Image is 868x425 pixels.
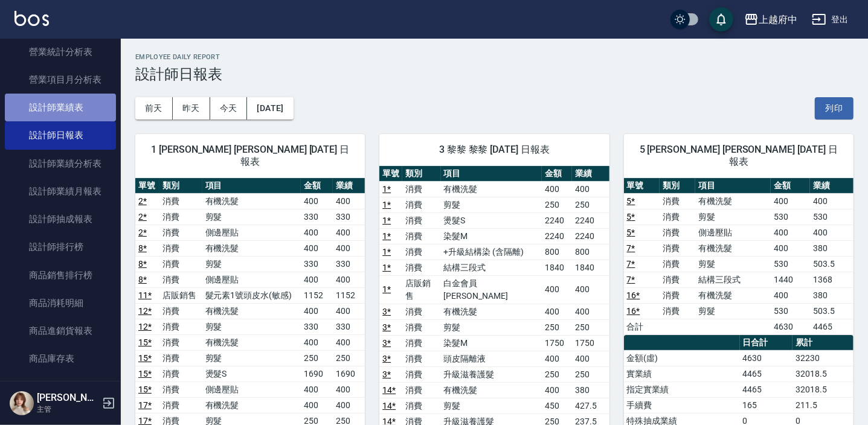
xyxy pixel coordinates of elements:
td: 380 [810,240,854,256]
td: 250 [301,350,333,366]
td: 剪髮 [441,398,542,414]
td: 380 [572,382,609,398]
td: 側邊壓貼 [202,272,301,287]
td: 結構三段式 [695,272,771,287]
td: 側邊壓貼 [202,225,301,240]
a: 商品庫存盤點表 [5,373,116,401]
td: 2240 [572,212,609,228]
th: 項目 [695,178,771,194]
td: 530 [810,209,854,225]
td: 剪髮 [202,350,301,366]
td: 消費 [660,240,695,256]
p: 主管 [37,404,98,415]
td: 1750 [572,335,609,351]
td: 有機洗髮 [695,193,771,209]
td: 250 [572,197,609,212]
td: 消費 [402,335,440,351]
td: 消費 [402,244,440,260]
td: 400 [810,193,854,209]
h5: [PERSON_NAME] [37,392,98,404]
td: 250 [333,350,365,366]
td: 4465 [810,319,854,334]
td: 剪髮 [695,303,771,319]
td: 消費 [402,382,440,398]
td: +升級結構染 (含隔離) [441,244,542,260]
td: 330 [301,209,333,225]
td: 有機洗髮 [441,304,542,319]
td: 有機洗髮 [202,193,301,209]
td: 消費 [660,303,695,319]
td: 消費 [660,225,695,240]
a: 營業統計分析表 [5,38,116,66]
td: 427.5 [572,398,609,414]
td: 實業績 [624,366,740,382]
th: 金額 [542,166,572,182]
td: 燙髮S [441,212,542,228]
h3: 設計師日報表 [135,66,854,83]
h2: Employee Daily Report [135,53,854,61]
td: 消費 [660,256,695,272]
td: 32018.5 [792,366,854,382]
a: 商品銷售排行榜 [5,261,116,289]
table: a dense table [624,178,854,335]
td: 2240 [542,212,572,228]
td: 400 [301,272,333,287]
td: 2240 [572,228,609,244]
td: 330 [333,319,365,334]
td: 消費 [402,181,440,197]
td: 400 [810,225,854,240]
td: 剪髮 [441,197,542,212]
td: 1690 [333,366,365,382]
th: 業績 [572,166,609,182]
td: 400 [333,272,365,287]
td: 結構三段式 [441,260,542,275]
a: 設計師日報表 [5,121,116,149]
td: 380 [810,287,854,303]
td: 250 [572,319,609,335]
th: 項目 [202,178,301,194]
button: 上越府中 [739,7,802,32]
td: 染髮M [441,228,542,244]
img: Person [10,391,34,415]
td: 有機洗髮 [202,397,301,413]
button: [DATE] [247,97,293,120]
td: 250 [542,197,572,212]
td: 升級滋養護髮 [441,366,542,382]
td: 250 [542,366,572,382]
td: 503.5 [810,303,854,319]
td: 1840 [572,260,609,275]
td: 400 [542,351,572,366]
td: 剪髮 [202,319,301,334]
td: 400 [771,193,810,209]
td: 消費 [660,209,695,225]
td: 1368 [810,272,854,287]
td: 400 [301,303,333,319]
a: 設計師抽成報表 [5,205,116,233]
button: 昨天 [173,97,210,120]
td: 400 [542,304,572,319]
td: 有機洗髮 [441,181,542,197]
td: 消費 [159,256,202,272]
td: 400 [333,240,365,256]
button: 前天 [135,97,173,120]
td: 店販銷售 [402,275,440,304]
td: 剪髮 [202,256,301,272]
td: 400 [333,397,365,413]
td: 消費 [402,304,440,319]
a: 商品進銷貨報表 [5,317,116,345]
td: 800 [542,244,572,260]
td: 消費 [159,193,202,209]
th: 單號 [624,178,660,194]
td: 400 [572,351,609,366]
td: 消費 [159,350,202,366]
td: 消費 [159,397,202,413]
td: 有機洗髮 [202,303,301,319]
td: 330 [301,256,333,272]
td: 400 [301,225,333,240]
th: 金額 [771,178,810,194]
th: 項目 [441,166,542,182]
td: 530 [771,209,810,225]
td: 400 [301,397,333,413]
td: 32018.5 [792,382,854,397]
th: 單號 [135,178,159,194]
